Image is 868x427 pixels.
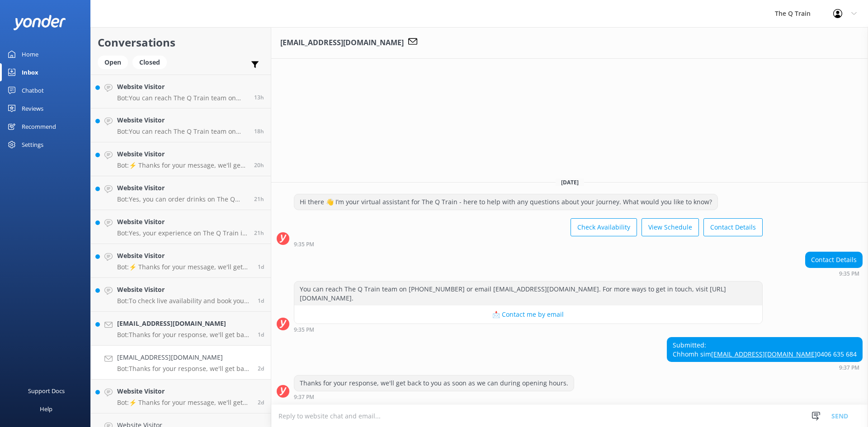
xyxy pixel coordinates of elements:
[839,365,859,371] strong: 9:37 PM
[91,278,271,312] a: Website VisitorBot:To check live availability and book your experience, please click [URL][DOMAIN...
[254,161,264,169] span: 12:33pm 10-Aug-2025 (UTC +10:00) Australia/Sydney
[294,326,763,333] div: 09:35pm 08-Aug-2025 (UTC +10:00) Australia/Sydney
[280,37,404,49] h3: [EMAIL_ADDRESS][DOMAIN_NAME]
[22,81,44,99] div: Chatbot
[806,252,862,267] div: Contact Details
[98,34,264,51] h2: Conversations
[571,218,637,236] button: Check Availability
[117,319,251,328] h4: [EMAIL_ADDRESS][DOMAIN_NAME]
[40,400,52,418] div: Help
[117,82,247,92] h4: Website Visitor
[294,242,314,247] strong: 9:35 PM
[117,115,247,125] h4: Website Visitor
[294,375,574,391] div: Thanks for your response, we'll get back to you as soon as we can during opening hours.
[254,127,264,135] span: 02:08pm 10-Aug-2025 (UTC +10:00) Australia/Sydney
[117,161,247,169] p: Bot: ⚡ Thanks for your message, we'll get back to you as soon as we can. You're also welcome to k...
[28,382,65,400] div: Support Docs
[294,241,763,247] div: 09:35pm 08-Aug-2025 (UTC +10:00) Australia/Sydney
[294,305,762,324] button: 📩 Contact me by email
[132,56,167,69] div: Closed
[117,365,251,373] p: Bot: Thanks for your response, we'll get back to you as soon as we can during opening hours.
[254,195,264,203] span: 11:58am 10-Aug-2025 (UTC +10:00) Australia/Sydney
[117,149,247,159] h4: Website Visitor
[98,57,132,67] a: Open
[117,94,247,102] p: Bot: You can reach The Q Train team on [PHONE_NUMBER] or email [EMAIL_ADDRESS][DOMAIN_NAME]. For ...
[117,195,247,203] p: Bot: Yes, you can order drinks on The Q Train. Our drinks menu features a curated selection of lo...
[117,331,251,339] p: Bot: Thanks for your response, we'll get back to you as soon as we can during opening hours.
[91,244,271,278] a: Website VisitorBot:⚡ Thanks for your message, we'll get back to you as soon as we can. You're als...
[91,380,271,413] a: Website VisitorBot:⚡ Thanks for your message, we'll get back to you as soon as we can. You're als...
[91,176,271,210] a: Website VisitorBot:Yes, you can order drinks on The Q Train. Our drinks menu features a curated s...
[805,270,863,277] div: 09:35pm 08-Aug-2025 (UTC +10:00) Australia/Sydney
[294,327,314,333] strong: 9:35 PM
[117,263,251,271] p: Bot: ⚡ Thanks for your message, we'll get back to you as soon as we can. You're also welcome to k...
[667,364,863,371] div: 09:37pm 08-Aug-2025 (UTC +10:00) Australia/Sydney
[117,352,251,362] h4: [EMAIL_ADDRESS][DOMAIN_NAME]
[258,399,264,406] span: 01:46pm 08-Aug-2025 (UTC +10:00) Australia/Sydney
[258,331,264,338] span: 10:29am 09-Aug-2025 (UTC +10:00) Australia/Sydney
[258,365,264,372] span: 09:37pm 08-Aug-2025 (UTC +10:00) Australia/Sydney
[98,56,128,69] div: Open
[22,136,43,154] div: Settings
[667,338,862,361] div: Submitted: Chhomh sim 0406 635 684
[91,75,271,108] a: Website VisitorBot:You can reach The Q Train team on [PHONE_NUMBER] or email [EMAIL_ADDRESS][DOMA...
[254,94,264,101] span: 07:59pm 10-Aug-2025 (UTC +10:00) Australia/Sydney
[117,217,247,227] h4: Website Visitor
[14,15,66,30] img: yonder-white-logo.png
[258,297,264,305] span: 12:43pm 09-Aug-2025 (UTC +10:00) Australia/Sydney
[117,285,251,295] h4: Website Visitor
[117,386,251,396] h4: Website Visitor
[91,312,271,346] a: [EMAIL_ADDRESS][DOMAIN_NAME]Bot:Thanks for your response, we'll get back to you as soon as we can...
[91,108,271,142] a: Website VisitorBot:You can reach The Q Train team on [PHONE_NUMBER] or email [EMAIL_ADDRESS][DOMA...
[703,218,763,236] button: Contact Details
[117,399,251,407] p: Bot: ⚡ Thanks for your message, we'll get back to you as soon as we can. You're also welcome to k...
[117,127,247,136] p: Bot: You can reach The Q Train team on [PHONE_NUMBER] or email [EMAIL_ADDRESS][DOMAIN_NAME]. For ...
[117,229,247,237] p: Bot: Yes, your experience on The Q Train is a return journey. The train will have you back at [GE...
[711,350,817,358] a: [EMAIL_ADDRESS][DOMAIN_NAME]
[91,142,271,176] a: Website VisitorBot:⚡ Thanks for your message, we'll get back to you as soon as we can. You're als...
[22,117,56,136] div: Recommend
[294,394,574,400] div: 09:37pm 08-Aug-2025 (UTC +10:00) Australia/Sydney
[258,263,264,271] span: 01:23am 10-Aug-2025 (UTC +10:00) Australia/Sydney
[294,194,717,210] div: Hi there 👋 I’m your virtual assistant for The Q Train - here to help with any questions about you...
[91,210,271,244] a: Website VisitorBot:Yes, your experience on The Q Train is a return journey. The train will have y...
[117,251,251,261] h4: Website Visitor
[642,218,699,236] button: View Schedule
[294,282,762,305] div: You can reach The Q Train team on [PHONE_NUMBER] or email [EMAIL_ADDRESS][DOMAIN_NAME]. For more ...
[91,346,271,380] a: [EMAIL_ADDRESS][DOMAIN_NAME]Bot:Thanks for your response, we'll get back to you as soon as we can...
[839,271,859,277] strong: 9:35 PM
[556,178,584,186] span: [DATE]
[132,57,171,67] a: Closed
[254,229,264,237] span: 11:20am 10-Aug-2025 (UTC +10:00) Australia/Sydney
[117,183,247,193] h4: Website Visitor
[22,99,43,117] div: Reviews
[22,45,38,63] div: Home
[22,63,38,81] div: Inbox
[294,394,314,400] strong: 9:37 PM
[117,297,251,305] p: Bot: To check live availability and book your experience, please click [URL][DOMAIN_NAME].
